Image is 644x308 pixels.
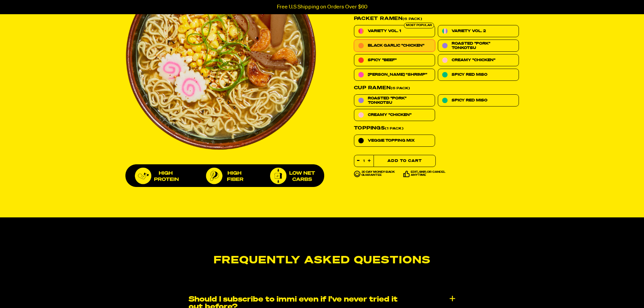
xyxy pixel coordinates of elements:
[368,43,424,48] span: Black Garlic "Chicken"
[354,16,519,21] label: (6 Pack)
[354,86,391,90] o: Cup Ramen
[354,126,385,131] o: Toppings
[368,138,415,143] span: Veggie Topping Mix
[368,113,411,117] span: Creamy "Chicken"
[368,72,427,77] span: [PERSON_NAME] “Shrimp”
[277,4,367,10] p: Free U.S Shipping on Orders Over $60
[361,171,398,177] p: 30 day money-back guarantee
[452,58,495,62] span: Creamy "Chicken"
[368,96,431,105] span: Roasted "Pork" Tonkotsu
[354,126,519,131] label: (1 pack)
[452,98,487,102] span: Spicy Red Miso
[452,41,515,50] span: Roasted "Pork" Tonkotsu
[374,155,436,167] button: Add to Cart
[452,29,486,33] span: Variety Vol. 2
[368,29,401,33] span: Variety Vol. 1
[354,16,403,21] o: Packet Ramen
[354,86,519,90] label: (6 Pack)
[368,58,397,62] span: Spicy "Beef"
[404,23,434,28] div: Most Popular
[95,255,549,266] h2: Frequently Asked Questions
[452,72,487,77] span: Spicy Red Miso
[354,155,374,167] input: quantity
[411,171,448,177] p: edit, skip, or cancel anytime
